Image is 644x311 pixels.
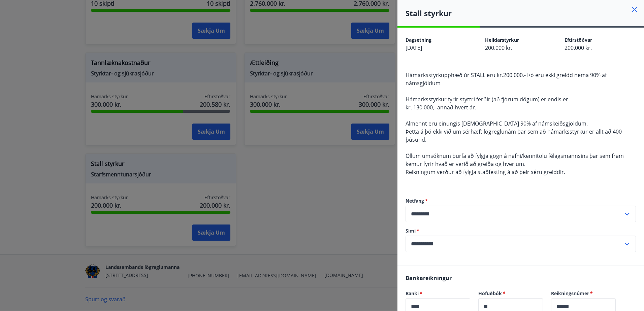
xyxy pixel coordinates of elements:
span: Heildarstyrkur [485,37,519,43]
label: Banki [406,290,470,297]
label: Netfang [406,198,636,204]
label: Sími [406,228,636,234]
span: Almennt eru einungis [DEMOGRAPHIC_DATA] 90% af námskeiðsgjöldum. [406,120,588,127]
h4: Stall styrkur [406,8,644,18]
label: Höfuðbók [478,290,543,297]
span: Bankareikningur [406,274,452,282]
span: Þetta á þó ekki við um sérhæft lögreglunám þar sem að hámarksstyrkur er allt að 400 þúsund. [406,128,622,143]
span: 200.000 kr. [485,44,512,51]
span: Reikningum verður að fylgja staðfesting á að þeir séru greiddir. [406,168,565,176]
span: Hámarksstyrkur fyrir styttri ferðir (að fjórum dögum) erlendis er [406,96,568,103]
label: Reikningsnúmer [551,290,616,297]
span: Öllum umsóknum þurfa að fylgja gögn á nafni/kennitölu félagsmannsins þar sem fram kemur fyrir hva... [406,152,624,168]
span: kr. 130.000,- annað hvert ár. [406,104,476,111]
span: Hámarksstyrkupphæð úr STALL eru kr.200.000.- Þó eru ekki greidd nema 90% af námsgjöldum [406,71,607,87]
span: [DATE] [406,44,422,51]
span: 200.000 kr. [565,44,592,51]
span: Dagsetning [406,37,431,43]
span: Eftirstöðvar [565,37,592,43]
